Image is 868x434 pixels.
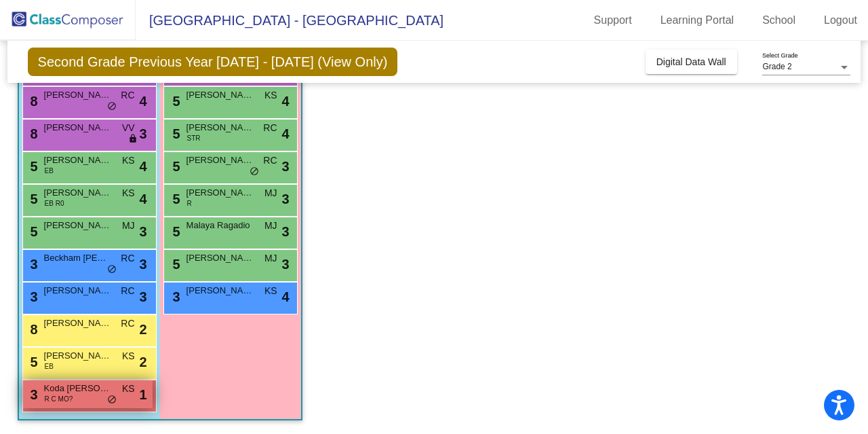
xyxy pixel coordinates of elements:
span: 4 [139,189,146,209]
span: EB R0 [45,198,64,209]
span: KS [122,349,135,363]
span: [PERSON_NAME] [186,186,254,200]
span: 3 [27,257,38,272]
span: [PERSON_NAME] [186,251,254,265]
span: 5 [27,159,38,174]
span: [PERSON_NAME] [44,349,112,363]
span: [PERSON_NAME] [44,88,112,102]
span: 2 [139,319,146,340]
span: KS [122,186,135,200]
span: [PERSON_NAME] [186,153,254,167]
span: 3 [139,254,146,274]
span: [PERSON_NAME] [186,121,254,134]
span: Beckham [PERSON_NAME] [44,251,112,265]
span: 5 [170,257,180,272]
span: R [187,198,192,209]
span: 3 [139,124,146,144]
span: 3 [139,221,146,242]
span: MJ [264,219,277,233]
span: 4 [139,91,146,111]
span: do_not_disturb_alt [107,395,117,405]
span: RC [121,251,134,266]
span: [PERSON_NAME] Fix [44,121,112,134]
span: KS [122,382,135,396]
span: [PERSON_NAME] [44,219,112,232]
span: 4 [139,156,146,177]
span: MJ [122,219,135,233]
span: 4 [281,124,289,144]
button: Digital Data Wall [646,50,737,74]
span: lock [128,134,138,145]
span: [PERSON_NAME] [44,284,112,297]
a: Logout [813,10,868,31]
span: 3 [281,221,289,242]
span: RC [121,317,134,331]
span: 5 [170,126,180,141]
span: 1 [139,384,146,405]
span: 3 [139,287,146,307]
span: 3 [27,387,38,402]
span: 5 [170,159,180,174]
span: 8 [27,94,38,109]
span: KS [264,88,277,103]
span: 5 [27,355,38,369]
span: [PERSON_NAME] [186,88,254,102]
span: [PERSON_NAME] [44,186,112,200]
span: 4 [281,91,289,111]
span: RC [263,121,277,135]
span: KS [264,284,277,298]
span: 3 [170,289,180,304]
span: EB [45,166,54,176]
span: 3 [281,189,289,209]
span: RC [121,284,134,298]
span: [PERSON_NAME] [44,317,112,330]
span: 8 [27,322,38,337]
span: RC [263,153,277,168]
span: 3 [281,254,289,274]
span: R C MO? [45,394,73,404]
span: [PERSON_NAME] [44,153,112,167]
span: 3 [27,289,38,304]
span: RC [121,88,134,103]
span: Second Grade Previous Year [DATE] - [DATE] (View Only) [28,48,398,76]
span: 5 [170,94,180,109]
span: MJ [264,186,277,200]
span: [GEOGRAPHIC_DATA] - [GEOGRAPHIC_DATA] [136,10,443,31]
span: 4 [281,287,289,307]
span: 5 [170,224,180,239]
span: KS [122,153,135,168]
span: STR [187,133,201,143]
span: 5 [27,192,38,206]
span: 3 [281,156,289,177]
span: VV [122,121,135,135]
span: Malaya Ragadio [186,219,254,232]
span: do_not_disturb_alt [250,166,259,177]
span: 5 [170,192,180,206]
span: Digital Data Wall [656,56,726,67]
span: do_not_disturb_alt [107,264,117,275]
span: 2 [139,352,146,372]
span: MJ [264,251,277,266]
span: [PERSON_NAME] [186,284,254,297]
a: Learning Portal [650,10,745,31]
span: EB [45,361,54,372]
span: Koda [PERSON_NAME] [44,382,112,395]
span: 5 [27,224,38,239]
span: Grade 2 [762,62,791,71]
span: do_not_disturb_alt [107,101,117,112]
span: 8 [27,126,38,141]
a: Support [583,10,643,31]
a: School [751,10,806,31]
